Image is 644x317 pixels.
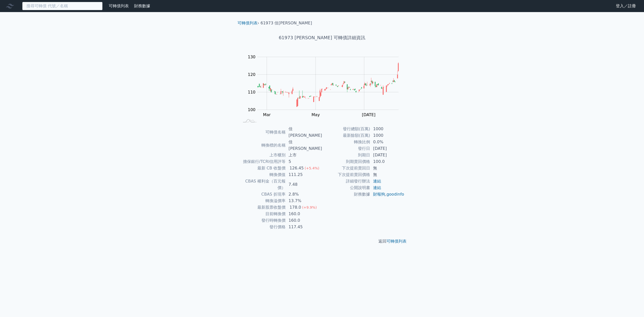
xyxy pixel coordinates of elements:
[233,34,411,41] h1: 61973 [PERSON_NAME] 可轉債詳細資訊
[239,178,286,191] td: CBAS 權利金（百元報價）
[239,126,286,139] td: 可轉債名稱
[286,211,322,217] td: 160.0
[248,55,256,59] tspan: 130
[322,126,370,132] td: 發行總額(百萬)
[370,158,405,165] td: 100.0
[322,165,370,171] td: 下次提前賣回日
[322,132,370,139] td: 最新餘額(百萬)
[612,2,640,10] a: 登入／註冊
[370,165,405,171] td: 無
[248,90,256,95] tspan: 110
[237,21,258,25] a: 可轉債列表
[239,152,286,158] td: 上市櫃別
[362,112,375,117] tspan: [DATE]
[322,152,370,158] td: 到期日
[261,20,312,26] li: 61973 佳[PERSON_NAME]
[239,158,286,165] td: 擔保銀行/TCRI信用評等
[286,224,322,230] td: 117.45
[386,239,407,244] a: 可轉債列表
[322,171,370,178] td: 下次提前賣回價格
[311,112,320,117] tspan: May
[373,185,381,190] a: 連結
[370,139,405,145] td: 0.0%
[22,2,103,10] input: 搜尋可轉債 代號／名稱
[305,166,319,170] span: (+5.4%)
[245,55,406,117] g: Chart
[233,238,411,244] p: 返回
[286,217,322,224] td: 160.0
[370,171,405,178] td: 無
[289,165,305,171] div: 126.45
[239,198,286,204] td: 轉換溢價率
[289,204,302,211] div: 178.0
[248,107,256,112] tspan: 100
[322,191,370,198] td: 財務數據
[239,204,286,211] td: 最新股票收盤價
[286,126,322,139] td: 佳[PERSON_NAME]
[370,152,405,158] td: [DATE]
[263,112,271,117] tspan: Mar
[239,171,286,178] td: 轉換價值
[239,224,286,230] td: 發行價格
[134,4,150,8] a: 財務數據
[373,192,385,197] a: 財報狗
[386,192,404,197] a: goodinfo
[239,191,286,198] td: CBAS 折現率
[302,205,317,209] span: (+9.9%)
[248,72,256,77] tspan: 120
[322,139,370,145] td: 轉換比例
[286,139,322,152] td: 佳[PERSON_NAME]
[239,217,286,224] td: 發行時轉換價
[239,165,286,171] td: 最新 CB 收盤價
[286,171,322,178] td: 111.25
[322,185,370,191] td: 公開說明書
[286,158,322,165] td: 5
[370,145,405,152] td: [DATE]
[286,152,322,158] td: 上市
[237,20,259,26] li: ›
[370,191,405,198] td: ,
[322,145,370,152] td: 發行日
[370,126,405,132] td: 1000
[286,198,322,204] td: 13.7%
[286,191,322,198] td: 2.8%
[322,178,370,185] td: 詳細發行辦法
[370,132,405,139] td: 1000
[109,4,129,8] a: 可轉債列表
[322,158,370,165] td: 到期賣回價格
[239,211,286,217] td: 目前轉換價
[373,179,381,184] a: 連結
[239,139,286,152] td: 轉換標的名稱
[286,178,322,191] td: 7.48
